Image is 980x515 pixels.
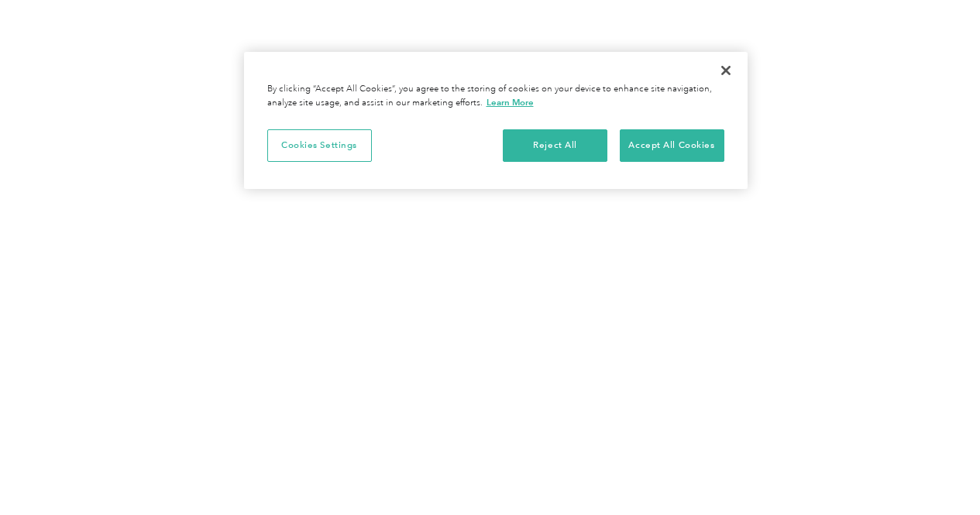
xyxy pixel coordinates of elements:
button: Accept All Cookies [620,129,724,162]
div: Privacy [244,52,748,189]
div: By clicking “Accept All Cookies”, you agree to the storing of cookies on your device to enhance s... [267,83,724,110]
button: Cookies Settings [267,129,372,162]
button: Close [709,53,743,88]
button: Reject All [503,129,607,162]
a: More information about your privacy, opens in a new tab [487,97,534,108]
div: Cookie banner [244,52,748,189]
